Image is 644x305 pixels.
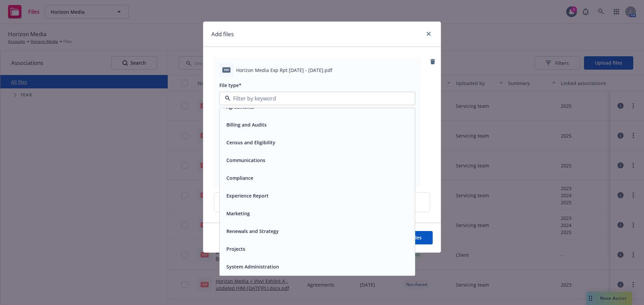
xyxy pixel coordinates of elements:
button: Compliance [226,174,253,181]
button: Marketing [226,210,250,217]
button: Billing and Audits [226,121,267,128]
input: Filter by keyword [230,94,401,102]
button: Census and Eligibility [226,139,275,146]
span: pdf [222,67,230,72]
button: Communications [226,157,265,164]
span: File type* [219,82,241,88]
button: Experience Report [226,192,269,199]
div: Upload new files [214,193,430,212]
h1: Add files [211,30,234,39]
button: System Administration [226,263,279,270]
button: Renewals and Strategy [226,228,279,235]
a: close [425,30,433,38]
a: remove [429,58,437,66]
button: Projects [226,245,245,252]
span: Horizon Media Exp Rpt [DATE] - [DATE].pdf [236,67,332,74]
